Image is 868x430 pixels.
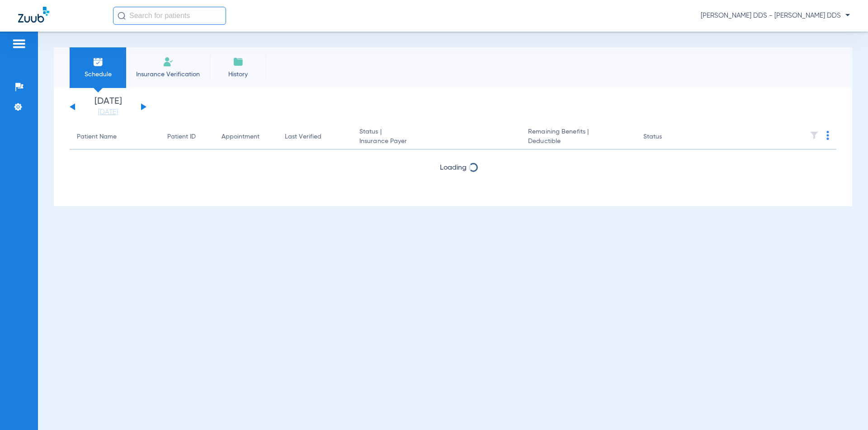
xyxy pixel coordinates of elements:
[528,137,628,146] span: Deductible
[77,132,153,142] div: Patient Name
[826,131,829,140] img: group-dot-blue.svg
[636,125,697,150] th: Status
[167,132,207,142] div: Patient ID
[113,7,226,25] input: Search for patients
[133,70,203,79] span: Insurance Verification
[701,11,850,20] span: [PERSON_NAME] DDS - [PERSON_NAME] DDS
[81,97,135,117] li: [DATE]
[222,132,259,142] div: Appointment
[440,164,467,171] span: Loading
[12,38,26,49] img: hamburger-icon
[285,132,345,142] div: Last Verified
[81,108,135,117] a: [DATE]
[93,56,104,67] img: Schedule
[233,56,244,67] img: History
[217,70,259,79] span: History
[167,132,196,142] div: Patient ID
[285,132,321,142] div: Last Verified
[18,7,49,23] img: Zuub Logo
[810,131,819,140] img: filter.svg
[163,56,174,67] img: Manual Insurance Verification
[77,132,117,142] div: Patient Name
[76,70,119,79] span: Schedule
[521,125,636,150] th: Remaining Benefits |
[359,137,514,146] span: Insurance Payer
[352,125,521,150] th: Status |
[118,12,126,20] img: Search Icon
[222,132,270,142] div: Appointment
